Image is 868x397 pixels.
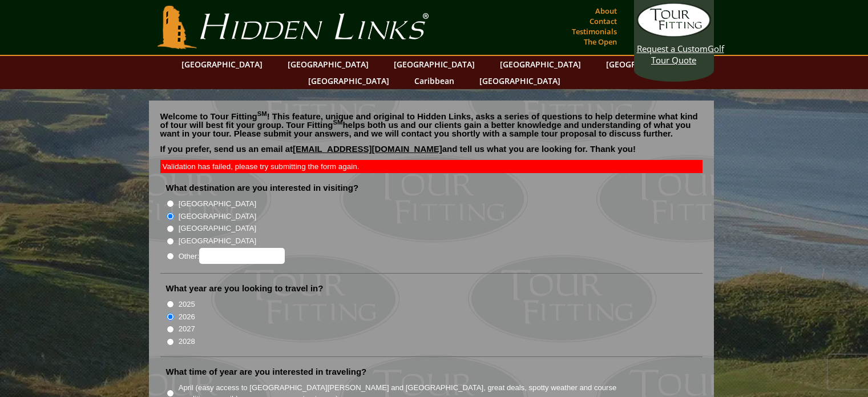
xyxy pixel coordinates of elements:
a: Request a CustomGolf Tour Quote [637,3,711,66]
a: [GEOGRAPHIC_DATA] [494,56,587,73]
sup: SM [333,119,343,126]
a: [GEOGRAPHIC_DATA] [176,56,268,73]
label: What destination are you interested in visiting? [166,182,359,194]
label: [GEOGRAPHIC_DATA] [179,223,256,234]
label: [GEOGRAPHIC_DATA] [179,235,256,247]
sup: SM [257,110,267,117]
label: Other: [179,248,285,264]
p: If you prefer, send us an email at and tell us what you are looking for. Thank you! [160,145,703,162]
label: What year are you looking to travel in? [166,283,324,294]
p: Welcome to Tour Fitting ! This feature, unique and original to Hidden Links, asks a series of que... [160,112,703,138]
a: The Open [581,34,620,50]
a: Contact [587,13,620,29]
input: Other: [199,248,285,264]
label: [GEOGRAPHIC_DATA] [179,211,256,222]
a: About [592,3,620,19]
a: Caribbean [409,73,460,89]
a: [GEOGRAPHIC_DATA] [302,73,395,89]
a: Testimonials [569,23,620,39]
a: [EMAIL_ADDRESS][DOMAIN_NAME] [293,144,442,154]
a: [GEOGRAPHIC_DATA] [388,56,481,73]
div: Validation has failed, please try submitting the form again. [160,160,703,173]
a: [GEOGRAPHIC_DATA] [600,56,693,73]
label: 2028 [179,336,195,347]
label: What time of year are you interested in traveling? [166,366,367,378]
a: [GEOGRAPHIC_DATA] [282,56,374,73]
label: 2026 [179,311,195,323]
label: 2025 [179,299,195,310]
span: Request a Custom [637,43,708,54]
label: [GEOGRAPHIC_DATA] [179,198,256,210]
label: 2027 [179,323,195,335]
a: [GEOGRAPHIC_DATA] [474,73,566,89]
